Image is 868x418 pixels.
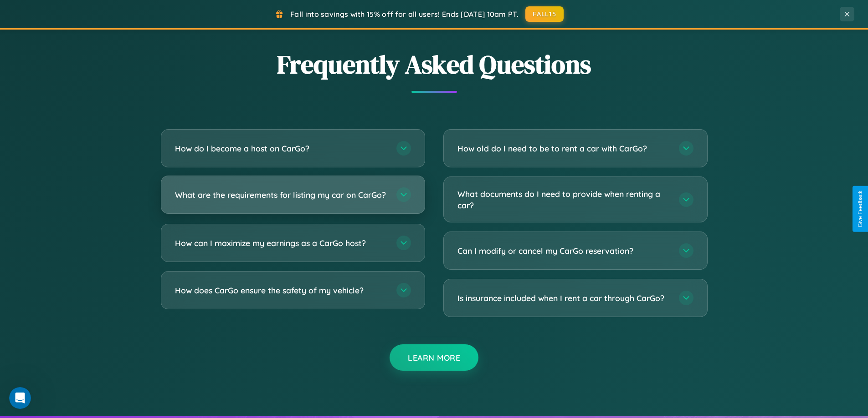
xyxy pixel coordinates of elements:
h3: How old do I need to be to rent a car with CarGo? [457,143,670,154]
button: FALL15 [525,6,564,22]
h3: Is insurance included when I rent a car through CarGo? [457,292,670,304]
button: Learn More [390,344,478,371]
h3: How do I become a host on CarGo? [175,143,387,154]
div: Give Feedback [857,191,863,227]
iframe: Intercom live chat [9,387,31,409]
h3: What documents do I need to provide when renting a car? [457,188,670,211]
h2: Frequently Asked Questions [161,47,708,82]
h3: How does CarGo ensure the safety of my vehicle? [175,285,387,296]
h3: Can I modify or cancel my CarGo reservation? [457,245,670,257]
span: Fall into savings with 15% off for all users! Ends [DATE] 10am PT. [290,10,519,19]
h3: What are the requirements for listing my car on CarGo? [175,189,387,201]
h3: How can I maximize my earnings as a CarGo host? [175,237,387,249]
